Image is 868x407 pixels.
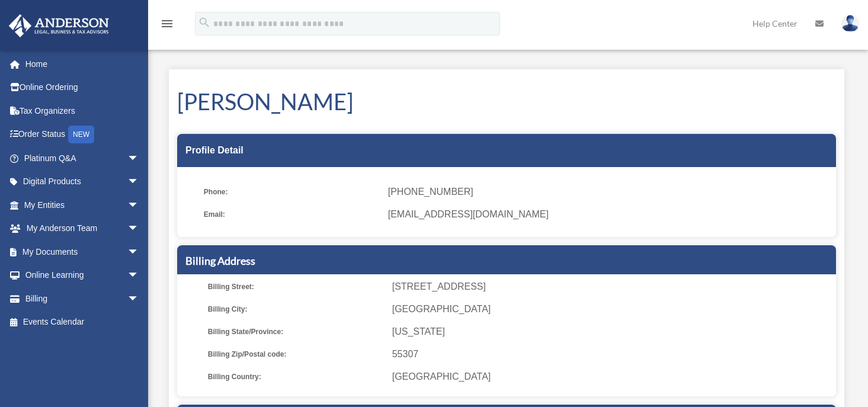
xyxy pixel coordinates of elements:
[8,193,157,217] a: My Entitiesarrow_drop_down
[8,99,157,123] a: Tax Organizers
[8,76,157,100] a: Online Ordering
[392,368,832,385] span: [GEOGRAPHIC_DATA]
[177,86,836,117] h1: [PERSON_NAME]
[392,346,832,363] span: 55307
[160,17,174,31] i: menu
[127,146,151,171] span: arrow_drop_down
[392,301,832,318] span: [GEOGRAPHIC_DATA]
[8,264,157,287] a: Online Learningarrow_drop_down
[841,15,859,32] img: User Pic
[392,323,832,340] span: [US_STATE]
[177,134,836,167] div: Profile Detail
[68,126,94,143] div: NEW
[8,217,157,241] a: My Anderson Teamarrow_drop_down
[8,240,157,264] a: My Documentsarrow_drop_down
[127,264,151,288] span: arrow_drop_down
[8,146,157,170] a: Platinum Q&Aarrow_drop_down
[8,310,157,334] a: Events Calendar
[5,14,113,37] img: Anderson Advisors Platinum Portal
[8,123,157,147] a: Order StatusNEW
[204,184,380,200] span: Phone:
[208,278,384,295] span: Billing Street:
[127,217,151,241] span: arrow_drop_down
[185,254,828,268] h5: Billing Address
[160,21,174,31] a: menu
[127,287,151,311] span: arrow_drop_down
[198,16,211,29] i: search
[127,170,151,194] span: arrow_drop_down
[8,287,157,310] a: Billingarrow_drop_down
[392,278,832,295] span: [STREET_ADDRESS]
[127,193,151,217] span: arrow_drop_down
[8,52,157,76] a: Home
[208,368,384,385] span: Billing Country:
[8,170,157,194] a: Digital Productsarrow_drop_down
[204,206,380,223] span: Email:
[388,206,828,223] span: [EMAIL_ADDRESS][DOMAIN_NAME]
[388,184,828,200] span: [PHONE_NUMBER]
[208,301,384,318] span: Billing City:
[127,240,151,264] span: arrow_drop_down
[208,346,384,363] span: Billing Zip/Postal code:
[208,323,384,340] span: Billing State/Province:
